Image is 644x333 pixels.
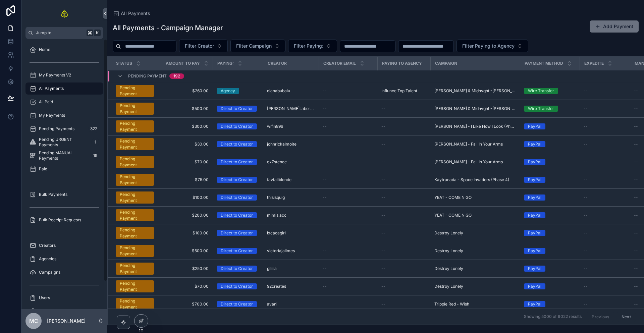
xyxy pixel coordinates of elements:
[116,209,154,221] a: Pending Payment
[39,270,60,275] span: Campaigns
[528,283,541,289] div: PayPal
[39,99,53,105] span: All Paid
[381,177,385,182] span: --
[323,177,327,182] span: --
[584,266,626,271] a: --
[217,212,259,218] a: Direct to Creator
[584,142,588,147] span: --
[25,109,103,121] a: My Payments
[267,88,290,94] span: dianabubalu
[584,213,588,218] span: --
[584,142,626,147] a: --
[584,301,626,307] a: --
[634,301,638,307] span: --
[116,156,154,168] a: Pending Payment
[584,248,626,254] a: --
[584,177,588,182] span: --
[162,159,209,165] span: $70.00
[268,61,287,66] span: Creator
[381,248,385,254] span: --
[116,280,154,292] a: Pending Payment
[25,188,103,201] a: Bulk Payments
[162,248,209,254] span: $500.00
[217,283,259,289] a: Direct to Creator
[267,213,286,218] span: mimis.acc
[584,106,588,111] span: --
[267,213,315,218] a: mimis.acc
[25,82,103,95] a: All Payments
[524,106,576,112] a: Wire Transfer
[39,47,50,52] span: Home
[584,195,588,200] span: --
[39,217,81,223] span: Bulk Receipt Requests
[634,106,638,111] span: --
[162,284,209,289] span: $70.00
[524,123,576,129] a: PayPal
[113,23,223,33] h1: All Payments - Campaign Manager
[434,177,516,182] a: Kaytranada - Space Invaders (Phase 4)
[91,138,99,146] div: 1
[528,141,541,147] div: PayPal
[634,284,638,289] span: --
[381,213,426,218] a: --
[323,88,327,94] span: --
[162,88,209,94] a: $260.00
[584,213,626,218] a: --
[528,212,541,218] div: PayPal
[524,177,576,183] a: PayPal
[434,106,516,111] a: [PERSON_NAME] & Midnvght -[PERSON_NAME]
[381,159,426,165] a: --
[381,266,426,271] a: --
[120,191,150,204] div: Pending Payment
[584,159,588,165] span: --
[381,142,426,147] a: --
[434,248,516,254] a: Destroy Lonely
[524,283,576,289] a: PayPal
[267,159,315,165] a: ex7stence
[528,177,541,183] div: PayPal
[217,141,259,147] a: Direct to Creator
[267,248,315,254] a: victoriajaiimes
[381,88,417,94] span: Influnce Top Talent
[236,43,272,49] span: Filter Campaign
[381,230,385,236] span: --
[528,301,541,307] div: PayPal
[434,266,516,271] a: Destroy Lonely
[381,301,385,307] span: --
[267,106,315,111] a: [PERSON_NAME].labordeee
[116,263,154,275] a: Pending Payment
[528,266,541,272] div: PayPal
[221,141,253,147] div: Direct to Creator
[179,40,228,52] button: Select Button
[120,280,150,292] div: Pending Payment
[434,195,472,200] span: YEAT - COME N GO
[217,266,259,272] a: Direct to Creator
[434,230,463,236] span: Destroy Lonely
[434,159,516,165] a: [PERSON_NAME] - Fall In Your Arms
[221,159,253,165] div: Direct to Creator
[288,40,337,52] button: Select Button
[121,10,150,17] span: All Payments
[166,61,200,66] span: Amount To Pay
[524,266,576,272] a: PayPal
[434,248,463,254] span: Destroy Lonely
[116,85,154,97] a: Pending Payment
[434,177,509,182] span: Kaytranada - Space Invaders (Phase 4)
[528,159,541,165] div: PayPal
[162,213,209,218] a: $200.00
[584,177,626,182] a: --
[528,248,541,254] div: PayPal
[457,40,528,52] button: Select Button
[434,124,516,129] span: [PERSON_NAME] - I Like How I Look (Phase 2)
[434,88,516,94] a: [PERSON_NAME] & Midnvght -[PERSON_NAME]
[267,177,315,182] a: favtallblonde
[634,213,638,218] span: --
[162,177,209,182] a: $75.00
[434,284,516,289] a: Destroy Lonely
[381,301,426,307] a: --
